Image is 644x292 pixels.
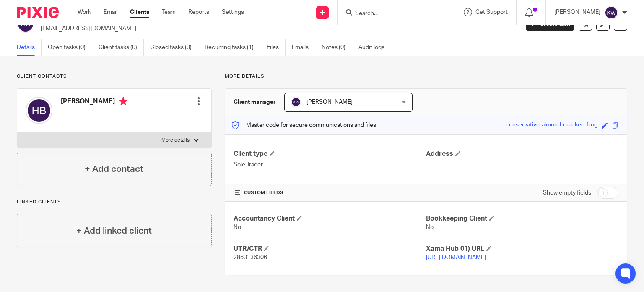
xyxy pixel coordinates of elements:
[161,137,190,144] p: More details
[426,214,618,223] h4: Bookkeeping Client
[99,39,144,56] a: Client tasks (0)
[225,73,627,80] p: More details
[234,98,276,106] h3: Client manager
[61,97,127,108] h4: [PERSON_NAME]
[222,8,244,16] a: Settings
[554,8,600,16] p: [PERSON_NAME]
[85,163,143,176] h4: + Add contact
[41,24,513,33] p: [EMAIL_ADDRESS][DOMAIN_NAME]
[426,224,434,230] span: No
[292,39,315,56] a: Emails
[426,245,618,253] h4: Xama Hub 01) URL
[17,7,59,18] img: Pixie
[358,39,391,56] a: Audit logs
[162,8,176,16] a: Team
[506,121,597,130] div: conservative-almond-cracked-frog
[17,199,212,205] p: Linked clients
[188,8,209,16] a: Reports
[48,39,92,56] a: Open tasks (0)
[306,99,353,105] span: [PERSON_NAME]
[231,121,376,129] p: Master code for secure communications and files
[17,39,42,56] a: Details
[17,73,212,80] p: Client contacts
[267,39,286,56] a: Files
[543,189,591,197] label: Show empty fields
[234,224,241,230] span: No
[234,150,426,158] h4: Client type
[234,255,267,260] span: 2863136306
[76,224,152,237] h4: + Add linked client
[234,245,426,253] h4: UTR/CTR
[605,6,618,19] img: svg%3E
[475,9,508,15] span: Get Support
[150,39,198,56] a: Closed tasks (3)
[354,10,430,18] input: Search
[26,97,52,124] img: svg%3E
[104,8,117,16] a: Email
[130,8,149,16] a: Clients
[426,150,618,158] h4: Address
[426,255,486,260] a: [URL][DOMAIN_NAME]
[234,189,426,196] h4: CUSTOM FIELDS
[291,97,301,107] img: svg%3E
[78,8,91,16] a: Work
[234,214,426,223] h4: Accountancy Client
[119,97,127,105] i: Primary
[234,160,426,169] p: Sole Trader
[205,39,260,56] a: Recurring tasks (1)
[322,39,352,56] a: Notes (0)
